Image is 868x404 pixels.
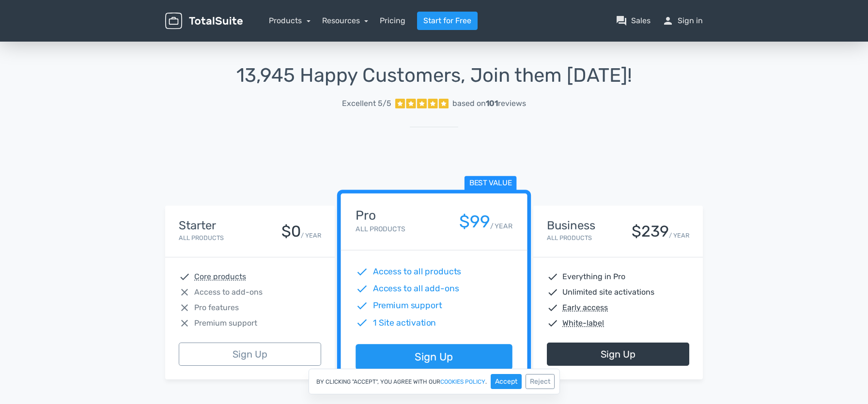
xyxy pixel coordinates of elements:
[547,302,558,314] span: check
[562,286,654,298] span: Unlimited site activations
[440,379,485,385] a: cookies policy
[632,223,669,240] div: $239
[322,16,369,25] a: Resources
[459,212,490,231] div: $99
[526,374,555,389] button: Reject
[547,271,558,283] span: check
[417,12,478,30] a: Start for Free
[669,231,689,240] small: / YEAR
[179,234,224,241] small: All Products
[194,302,239,314] span: Pro features
[547,317,558,329] span: check
[179,219,224,232] h4: Starter
[179,286,190,298] span: close
[179,271,190,283] span: check
[281,223,301,240] div: $0
[309,369,560,394] div: By clicking "Accept", you agree with our .
[179,343,321,366] a: Sign Up
[301,231,321,240] small: / YEAR
[194,286,263,298] span: Access to add-ons
[165,65,703,86] h1: 13,945 Happy Customers, Join them [DATE]!
[491,374,522,389] button: Accept
[547,286,558,298] span: check
[356,316,368,329] span: check
[179,302,190,314] span: close
[373,299,442,312] span: Premium support
[356,299,368,312] span: check
[452,98,526,109] div: based on reviews
[380,15,405,27] a: Pricing
[562,271,625,283] span: Everything in Pro
[465,176,517,191] span: Best value
[165,13,243,30] img: TotalSuite for WordPress
[373,283,459,295] span: Access to all add-ons
[562,317,604,329] abbr: White-label
[356,344,512,370] a: Sign Up
[486,99,498,108] strong: 101
[616,15,651,27] a: question_answerSales
[194,271,246,283] abbr: Core products
[194,317,257,329] span: Premium support
[616,15,627,27] span: question_answer
[165,94,703,113] a: Excellent 5/5 based on101reviews
[179,317,190,329] span: close
[342,98,391,109] span: Excellent 5/5
[356,283,368,295] span: check
[490,221,512,231] small: / YEAR
[547,234,592,241] small: All Products
[356,209,405,223] h4: Pro
[356,266,368,278] span: check
[562,302,608,314] abbr: Early access
[662,15,703,27] a: personSign in
[547,343,689,366] a: Sign Up
[373,266,462,278] span: Access to all products
[547,219,595,232] h4: Business
[356,225,405,233] small: All Products
[269,16,310,25] a: Products
[373,316,436,329] span: 1 Site activation
[662,15,674,27] span: person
